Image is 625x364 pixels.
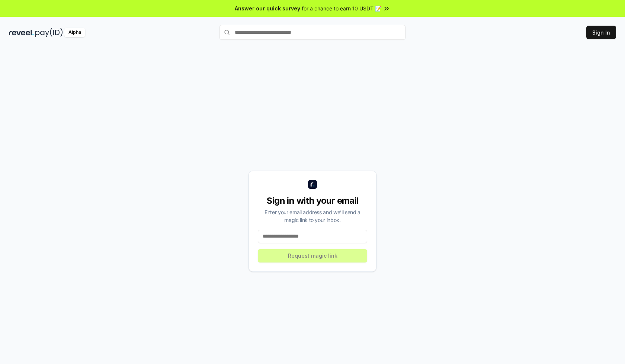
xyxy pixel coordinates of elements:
[9,28,34,37] img: reveel_dark
[258,208,367,224] div: Enter your email address and we’ll send a magic link to your inbox.
[586,26,616,39] button: Sign In
[35,28,63,37] img: pay_id
[308,180,317,189] img: logo_small
[235,4,300,12] span: Answer our quick survey
[258,195,367,207] div: Sign in with your email
[64,28,85,37] div: Alpha
[302,4,381,12] span: for a chance to earn 10 USDT 📝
